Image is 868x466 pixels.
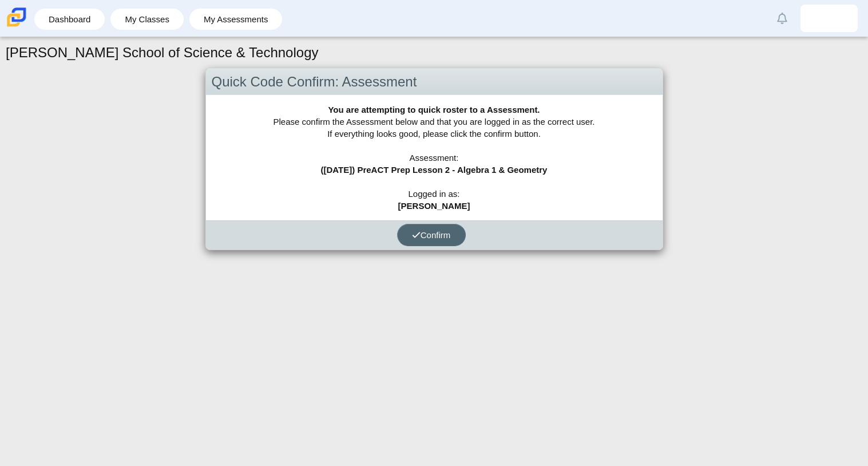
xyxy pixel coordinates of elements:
[398,201,470,211] b: [PERSON_NAME]
[397,224,466,246] button: Confirm
[800,5,858,32] a: devon.johnson.g7FQB3
[6,43,319,62] h1: [PERSON_NAME] School of Science & Technology
[5,21,29,31] a: Carmen School of Science & Technology
[206,95,663,220] div: Please confirm the Assessment below and that you are logged in as the correct user. If everything...
[328,105,540,114] b: You are attempting to quick roster to a Assessment.
[116,9,178,30] a: My Classes
[412,230,451,240] span: Confirm
[206,69,663,96] div: Quick Code Confirm: Assessment
[770,6,795,31] a: Alerts
[40,9,99,30] a: Dashboard
[321,165,548,175] b: ([DATE]) PreACT Prep Lesson 2 - Algebra 1 & Geometry
[820,9,838,27] img: devon.johnson.g7FQB3
[195,9,277,30] a: My Assessments
[5,5,29,29] img: Carmen School of Science & Technology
